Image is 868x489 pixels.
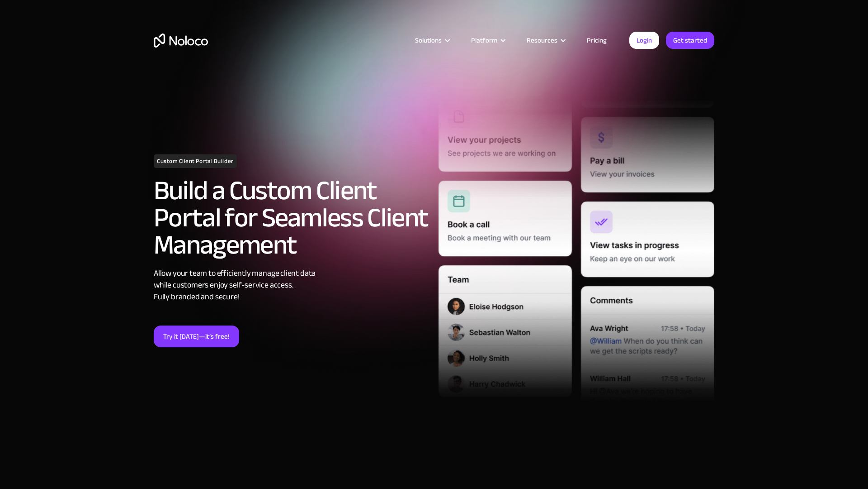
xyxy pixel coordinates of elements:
h1: Custom Client Portal Builder [154,154,237,168]
a: home [154,34,208,48]
div: Solutions [415,34,442,46]
h2: Build a Custom Client Portal for Seamless Client Management [154,177,429,259]
div: Resources [527,34,557,46]
a: Login [629,32,659,49]
a: Try it [DATE]—it’s free! [154,326,239,347]
div: Resources [515,34,576,46]
div: Platform [460,34,515,46]
div: Allow your team to efficiently manage client data while customers enjoy self-service access. Full... [154,268,429,303]
a: Get started [666,32,714,49]
div: Solutions [404,34,460,46]
div: Platform [471,34,497,46]
a: Pricing [576,34,618,46]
